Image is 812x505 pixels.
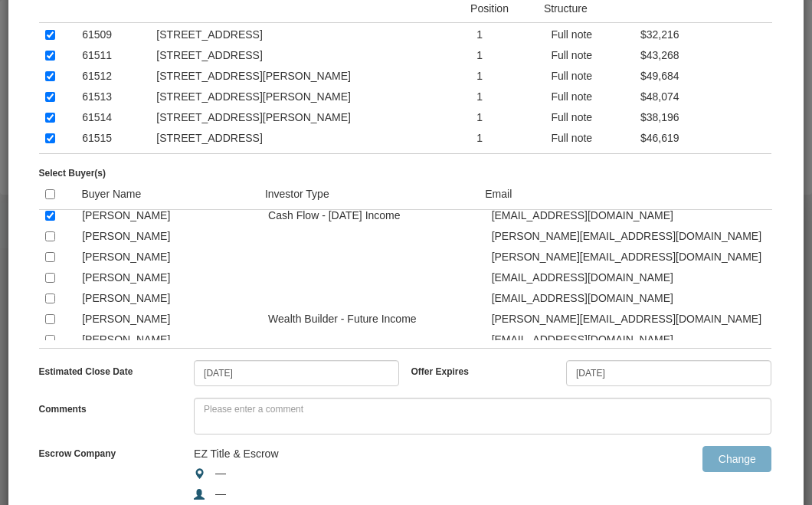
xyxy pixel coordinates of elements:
[75,180,258,210] td: Buyer Name
[76,266,262,287] td: [PERSON_NAME]
[150,23,470,44] td: [STREET_ADDRESS]
[39,442,116,461] label: Escrow Company
[150,64,470,85] td: [STREET_ADDRESS][PERSON_NAME]
[39,360,194,379] label: Estimated Close Date
[470,106,545,126] td: 1
[486,266,784,287] td: [EMAIL_ADDRESS][DOMAIN_NAME]
[76,307,262,328] td: [PERSON_NAME]
[486,307,784,328] td: [PERSON_NAME][EMAIL_ADDRESS][DOMAIN_NAME]
[411,360,565,379] label: Offer Expires
[76,126,150,147] td: 61515
[470,64,545,85] td: 1
[479,180,772,210] td: Email
[634,64,783,85] td: $49,684
[702,446,771,472] input: Change
[545,85,634,106] td: Full note
[150,85,470,106] td: [STREET_ADDRESS][PERSON_NAME]
[76,64,150,85] td: 61512
[470,85,545,106] td: 1
[634,147,783,168] td: $42,811
[76,245,262,266] td: [PERSON_NAME]
[194,360,399,386] input: MM/DD/YYYY
[545,126,634,147] td: Full note
[634,23,783,44] td: $32,216
[545,147,634,168] td: Full note
[486,245,784,266] td: [PERSON_NAME][EMAIL_ADDRESS][DOMAIN_NAME]
[194,446,566,461] div: EZ Title & Escrow
[76,44,150,64] td: 61511
[545,23,634,44] td: Full note
[150,106,470,126] td: [STREET_ADDRESS][PERSON_NAME]
[39,398,194,416] label: Comments
[545,64,634,85] td: Full note
[76,106,150,126] td: 61514
[470,147,545,168] td: 1
[545,44,634,64] td: Full note
[76,328,262,349] td: [PERSON_NAME]
[150,44,470,64] td: [STREET_ADDRESS]
[76,225,262,245] td: [PERSON_NAME]
[634,126,783,147] td: $46,619
[486,328,784,349] td: [EMAIL_ADDRESS][DOMAIN_NAME]
[634,85,783,106] td: $48,074
[262,307,486,328] td: Wealth Builder - Future Income
[634,106,783,126] td: $38,196
[566,360,771,386] input: MM/DD/YYYY
[470,126,545,147] td: 1
[486,204,784,225] td: [EMAIL_ADDRESS][DOMAIN_NAME]
[39,162,106,180] label: Select Buyer(s)
[634,44,783,64] td: $43,268
[486,287,784,307] td: [EMAIL_ADDRESS][DOMAIN_NAME]
[76,85,150,106] td: 61513
[76,147,150,168] td: 61516
[486,225,784,245] td: [PERSON_NAME][EMAIL_ADDRESS][DOMAIN_NAME]
[262,204,486,225] td: Cash Flow - [DATE] Income
[259,180,479,210] td: Investor Type
[545,106,634,126] td: Full note
[76,287,262,307] td: [PERSON_NAME]
[150,147,470,168] td: [STREET_ADDRESS]
[215,487,226,500] span: —
[470,44,545,64] td: 1
[150,126,470,147] td: [STREET_ADDRESS]
[76,23,150,44] td: 61509
[76,204,262,225] td: [PERSON_NAME]
[470,23,545,44] td: 1
[215,467,226,479] span: —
